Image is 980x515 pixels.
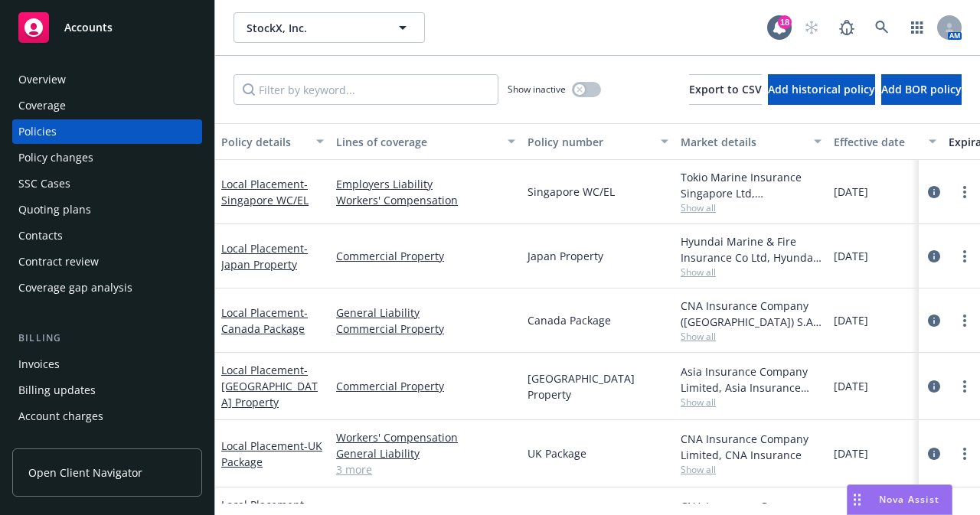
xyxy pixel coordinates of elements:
[528,445,586,461] span: UK Package
[848,485,867,514] div: Drag to move
[528,312,611,328] span: Canada Package
[247,20,379,36] span: StockX, Inc.
[768,82,875,96] span: Add historical policy
[221,305,308,336] a: Local Placement
[681,266,822,279] span: Show all
[955,377,974,396] a: more
[221,363,318,409] span: - [GEOGRAPHIC_DATA] Property
[336,445,515,461] a: General Liability
[681,298,822,330] div: CNA Insurance Company ([GEOGRAPHIC_DATA]) S.A., CNA Insurance
[955,183,974,201] a: more
[768,74,875,105] button: Add historical policy
[12,223,202,248] a: Contacts
[12,378,202,403] a: Billing updates
[925,247,943,266] a: circleInformation
[12,93,202,118] a: Coverage
[12,404,202,429] a: Account charges
[18,119,57,144] div: Policies
[221,438,322,469] a: Local Placement
[215,123,330,160] button: Policy details
[881,82,962,96] span: Add BOR policy
[528,184,615,200] span: Singapore WC/EL
[834,312,868,328] span: [DATE]
[508,83,566,96] span: Show inactive
[234,74,498,105] input: Filter by keyword...
[18,378,96,403] div: Billing updates
[12,6,202,49] a: Accounts
[834,248,868,264] span: [DATE]
[925,311,943,330] a: circleInformation
[336,378,515,394] a: Commercial Property
[834,445,868,461] span: [DATE]
[18,275,132,300] div: Coverage gap analysis
[778,15,792,29] div: 18
[12,197,202,222] a: Quoting plans
[12,119,202,144] a: Policies
[18,352,60,376] div: Invoices
[828,123,942,160] button: Effective date
[879,493,939,506] span: Nova Assist
[221,363,318,409] a: Local Placement
[681,431,822,463] div: CNA Insurance Company Limited, CNA Insurance
[521,123,675,160] button: Policy number
[336,461,515,478] a: 3 more
[902,12,933,43] a: Switch app
[834,134,920,150] div: Effective date
[847,484,952,515] button: Nova Assist
[336,192,515,208] a: Workers' Compensation
[681,134,805,150] div: Market details
[336,134,498,150] div: Lines of coverage
[955,445,974,463] a: more
[831,12,862,43] a: Report a Bug
[18,145,93,170] div: Policy changes
[689,74,762,105] button: Export to CSV
[528,248,603,264] span: Japan Property
[681,201,822,214] span: Show all
[221,134,307,150] div: Policy details
[18,223,63,248] div: Contacts
[18,430,108,455] div: Installment plans
[925,183,943,201] a: circleInformation
[12,145,202,170] a: Policy changes
[336,305,515,321] a: General Liability
[12,331,202,346] div: Billing
[681,463,822,476] span: Show all
[221,305,308,336] span: - Canada Package
[925,445,943,463] a: circleInformation
[528,370,668,403] span: [GEOGRAPHIC_DATA] Property
[221,241,308,272] a: Local Placement
[12,275,202,300] a: Coverage gap analysis
[18,171,70,196] div: SSC Cases
[336,248,515,264] a: Commercial Property
[675,123,828,160] button: Market details
[681,233,822,266] div: Hyundai Marine & Fire Insurance Co Ltd, Hyundai Insurance
[955,247,974,266] a: more
[955,311,974,330] a: more
[18,404,103,429] div: Account charges
[221,177,309,207] a: Local Placement
[834,184,868,200] span: [DATE]
[12,67,202,92] a: Overview
[881,74,962,105] button: Add BOR policy
[221,241,308,272] span: - Japan Property
[689,82,762,96] span: Export to CSV
[528,134,652,150] div: Policy number
[12,249,202,274] a: Contract review
[681,363,822,396] div: Asia Insurance Company Limited, Asia Insurance Company Limited
[330,123,521,160] button: Lines of coverage
[834,378,868,394] span: [DATE]
[12,171,202,196] a: SSC Cases
[18,93,66,118] div: Coverage
[796,12,827,43] a: Start snowing
[681,169,822,201] div: Tokio Marine Insurance Singapore Ltd, [GEOGRAPHIC_DATA] Marine America
[12,430,202,455] a: Installment plans
[18,67,66,92] div: Overview
[18,249,99,274] div: Contract review
[28,464,142,481] span: Open Client Navigator
[18,197,91,222] div: Quoting plans
[867,12,897,43] a: Search
[336,176,515,192] a: Employers Liability
[221,438,322,469] span: - UK Package
[221,177,309,207] span: - Singapore WC/EL
[681,330,822,343] span: Show all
